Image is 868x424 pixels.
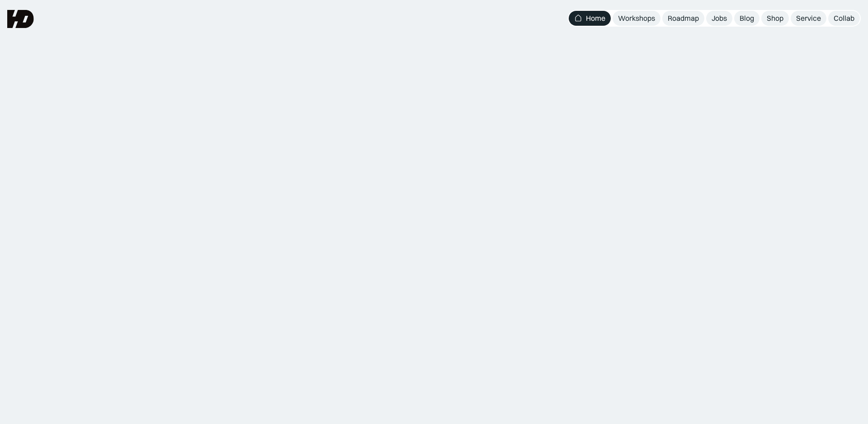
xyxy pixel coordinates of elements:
[668,14,699,23] div: Roadmap
[734,11,759,26] a: Blog
[618,14,655,23] div: Workshops
[569,11,611,26] a: Home
[796,14,821,23] div: Service
[761,11,789,26] a: Shop
[586,14,605,23] div: Home
[706,11,732,26] a: Jobs
[834,14,854,23] div: Collab
[767,14,783,23] div: Shop
[613,11,660,26] a: Workshops
[791,11,826,26] a: Service
[828,11,860,26] a: Collab
[712,14,727,23] div: Jobs
[662,11,704,26] a: Roadmap
[740,14,754,23] div: Blog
